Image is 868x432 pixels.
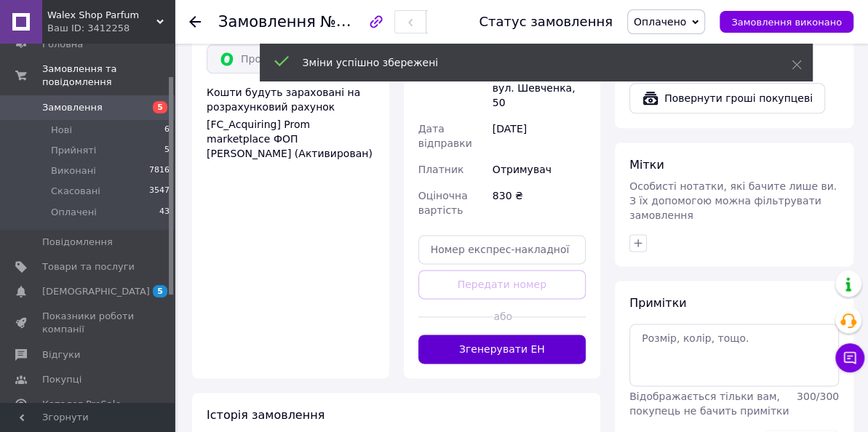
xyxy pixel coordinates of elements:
[51,206,97,219] span: Оплачені
[797,391,839,402] span: 300 / 300
[418,190,468,216] span: Оціночна вартість
[42,101,103,114] span: Замовлення
[629,180,837,221] span: Особисті нотатки, які бачите лише ви. З їх допомогою можна фільтрувати замовлення
[320,12,423,31] span: №366372222
[42,310,135,336] span: Показники роботи компанії
[490,183,589,223] div: 830 ₴
[207,85,375,161] div: Кошти будуть зараховані на розрахунковий рахунок
[42,38,83,51] span: Головна
[629,296,686,310] span: Примітки
[164,124,170,137] span: 6
[42,348,80,361] span: Відгуки
[42,63,175,89] span: Замовлення та повідомлення
[207,408,324,422] span: Історія замовлення
[207,117,375,161] div: [FC_Acquiring] Prom marketplace ФОП [PERSON_NAME] (Активирован)
[629,83,825,113] button: Повернути гроші покупцеві
[479,15,613,29] div: Статус замовлення
[418,164,464,175] span: Платник
[303,55,755,70] div: Зміни успішно збережені
[490,116,589,156] div: [DATE]
[153,285,167,297] span: 5
[629,158,664,172] span: Мітки
[42,398,121,411] span: Каталог ProSale
[153,101,167,113] span: 5
[418,335,586,364] button: Згенерувати ЕН
[731,17,842,28] span: Замовлення виконано
[47,22,175,35] div: Ваш ID: 3412258
[218,13,316,31] span: Замовлення
[189,15,201,29] div: Повернутися назад
[149,164,170,177] span: 7816
[51,164,96,177] span: Виконані
[835,343,864,372] button: Чат з покупцем
[51,185,100,198] span: Скасовані
[629,391,789,417] span: Відображається тільки вам, покупець не бачить примітки
[42,260,135,273] span: Товари та послуги
[634,16,686,28] span: Оплачено
[42,236,113,249] span: Повідомлення
[159,206,170,219] span: 43
[418,123,472,149] span: Дата відправки
[47,9,156,22] span: Walex Shop Parfum
[164,144,170,157] span: 5
[42,285,150,298] span: [DEMOGRAPHIC_DATA]
[720,11,853,33] button: Замовлення виконано
[418,235,586,264] input: Номер експрес-накладної
[51,144,96,157] span: Прийняті
[51,124,72,137] span: Нові
[490,156,589,183] div: Отримувач
[493,309,510,324] span: або
[149,185,170,198] span: 3547
[42,373,81,386] span: Покупці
